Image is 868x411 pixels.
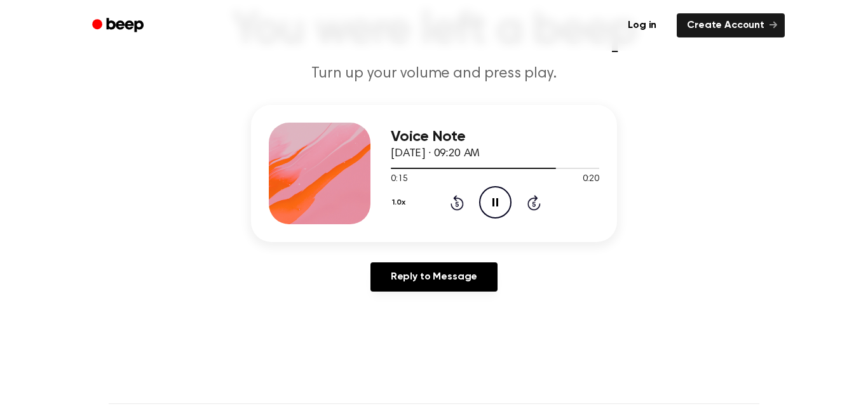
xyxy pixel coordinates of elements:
a: Beep [83,13,155,38]
button: 1.0x [391,192,410,213]
a: Log in [615,11,669,40]
span: [DATE] · 09:20 AM [391,148,480,159]
a: Reply to Message [370,262,498,292]
h3: Voice Note [391,128,599,145]
a: Create Account [677,13,785,37]
span: 0:20 [583,173,599,186]
span: 0:15 [391,173,407,186]
p: Turn up your volume and press play. [190,64,678,84]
